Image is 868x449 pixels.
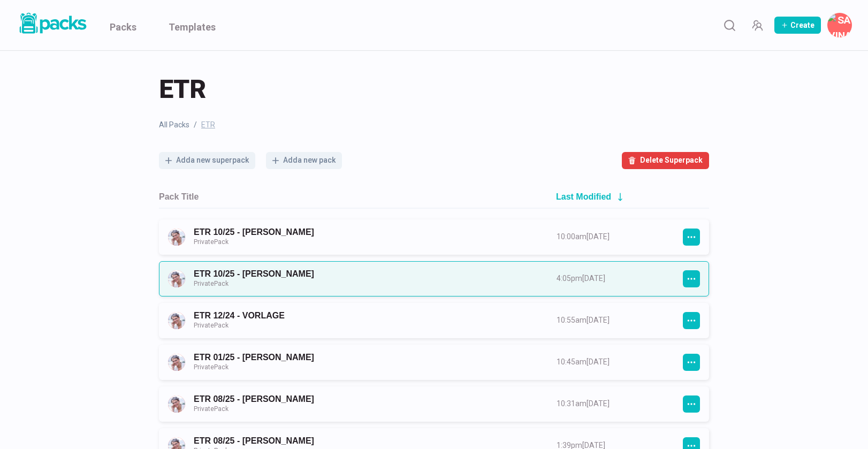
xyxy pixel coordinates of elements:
[159,119,189,131] a: All Packs
[622,152,709,169] button: Delete Superpack
[719,14,740,36] button: Search
[16,11,88,36] img: Packs logo
[16,11,88,40] a: Packs logo
[159,192,199,202] h2: Pack Title
[159,72,206,106] span: ETR
[159,119,709,131] nav: breadcrumb
[827,13,852,37] button: Savina Tilmann
[201,119,215,131] span: ETR
[194,119,197,131] span: /
[556,192,611,202] h2: Last Modified
[747,14,768,36] button: Manage Team Invites
[266,152,342,169] button: Adda new pack
[159,152,255,169] button: Adda new superpack
[774,17,821,34] button: Create Pack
